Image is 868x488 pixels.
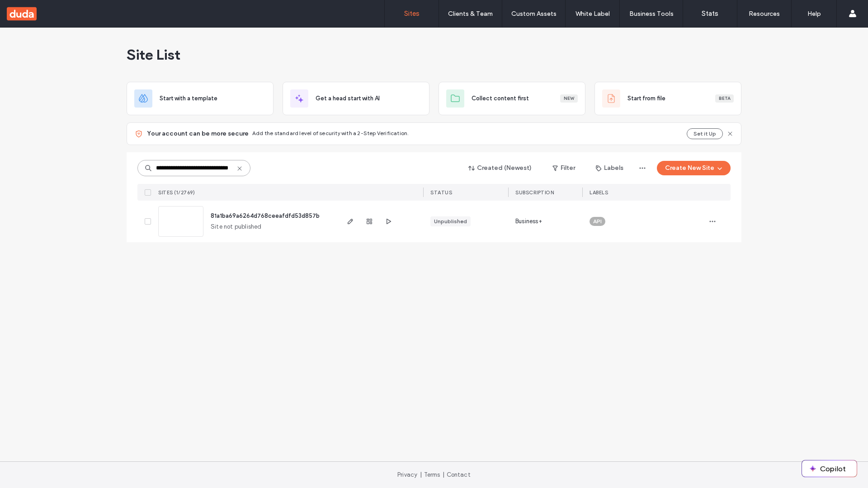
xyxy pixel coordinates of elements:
label: Clients & Team [448,10,493,18]
span: LABELS [590,189,608,196]
span: Site not published [211,222,262,231]
button: Created (Newest) [461,161,540,175]
span: Your account can be more secure [147,129,249,138]
div: Start from fileBeta [594,82,741,115]
label: White Label [576,10,610,18]
span: Start with a template [160,94,217,103]
label: Help [807,10,821,18]
span: SUBSCRIPTION [515,189,554,196]
label: Stats [702,9,718,18]
span: | [443,471,444,478]
a: 81a1ba69a6264d768ceeafdfd53d857b [211,212,320,219]
div: New [560,94,578,103]
div: Collect content firstNew [439,82,585,115]
span: Site List [127,46,180,64]
label: Resources [749,10,780,18]
button: Copilot [802,460,857,477]
label: Sites [404,9,420,18]
button: Filter [543,161,584,175]
span: Start from file [627,94,665,103]
div: Get a head start with AI [283,82,429,115]
span: Collect content first [472,94,529,103]
button: Labels [588,161,632,175]
label: Business Tools [629,10,674,18]
label: Custom Assets [511,10,557,18]
span: STATUS [430,189,452,196]
span: Add the standard level of security with a 2-Step Verification. [252,130,409,136]
a: Terms [424,471,440,478]
a: Privacy [397,471,417,478]
button: Create New Site [657,161,731,175]
div: Unpublished [434,217,467,225]
span: SITES (1/2769) [158,189,195,196]
span: Business+ [515,217,542,226]
div: Beta [715,94,734,103]
span: Get a head start with AI [316,94,380,103]
div: Start with a template [127,82,274,115]
a: Contact [447,471,471,478]
span: API [593,217,602,225]
button: Set it Up [687,128,723,139]
span: | [420,471,422,478]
